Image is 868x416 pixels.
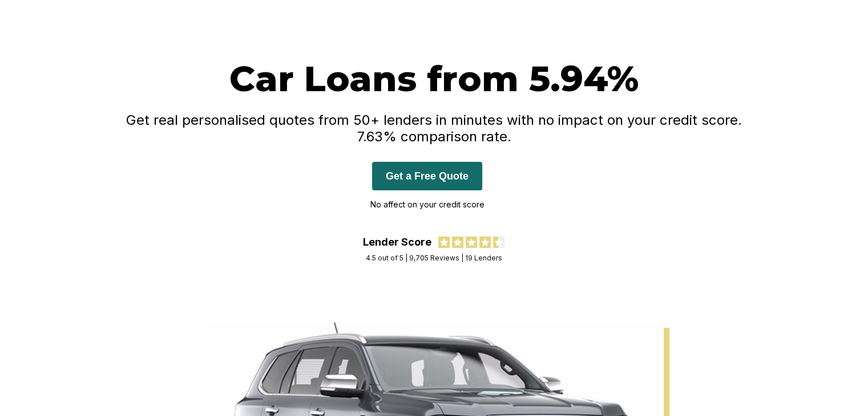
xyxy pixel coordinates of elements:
[363,236,431,248] div: Lender Score
[366,254,502,262] div: 4.5 out of 5 | 9,705 Reviews | 19 Lenders
[438,236,450,248] img: review star
[372,170,482,182] a: Get a Free Quote
[479,236,491,248] img: review star
[370,196,485,213] p: No affect on your credit score
[372,162,482,190] button: Get a Free Quote
[115,112,754,145] h4: Get real personalised quotes from 50+ lenders in minutes with no impact on your credit score. 7.6...
[452,236,463,248] img: review star
[466,236,477,248] img: review star
[493,236,504,248] img: review star
[115,57,754,100] h1: Car Loans from 5.94%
